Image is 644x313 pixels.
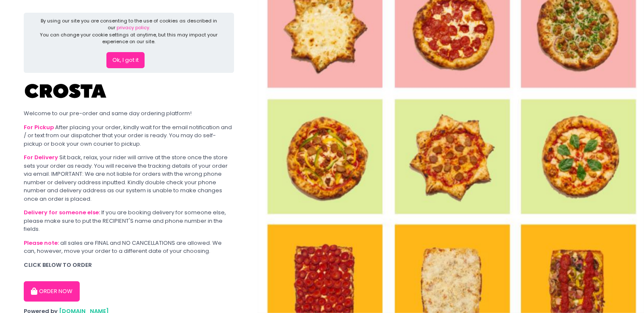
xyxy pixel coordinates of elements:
[38,17,220,45] div: By using our site you are consenting to the use of cookies as described in our You can change you...
[24,78,109,104] img: Crosta Pizzeria
[24,153,234,203] div: Sit back, relax, your rider will arrive at the store once the store sets your order as ready. You...
[24,153,58,161] b: For Delivery
[106,52,145,68] button: Ok, I got it
[24,123,54,131] b: For Pickup
[24,123,234,148] div: After placing your order, kindly wait for the email notification and / or text from our dispatche...
[24,281,80,302] button: ORDER NOW
[24,208,234,233] div: If you are booking delivery for someone else, please make sure to put the RECIPIENT'S name and ph...
[117,24,150,31] a: privacy policy.
[24,239,59,247] b: Please note:
[24,239,234,255] div: all sales are FINAL and NO CANCELLATIONS are allowed. We can, however, move your order to a diffe...
[24,261,234,269] div: CLICK BELOW TO ORDER
[24,109,234,118] div: Welcome to our pre-order and same day ordering platform!
[24,208,100,216] b: Delivery for someone else:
